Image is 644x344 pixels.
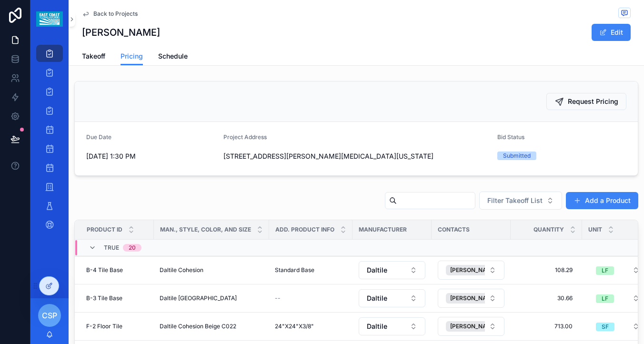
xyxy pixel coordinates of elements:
span: [PERSON_NAME] [450,266,497,274]
span: Add. Product Info [275,226,334,233]
span: CSP [42,310,57,321]
span: Back to Projects [93,10,138,18]
span: Filter Takeoff List [487,196,543,205]
span: Contacts [438,226,470,233]
span: Daltile [367,322,387,331]
span: Project Address [223,133,267,141]
span: F-2 Floor Tile [86,323,122,330]
span: [PERSON_NAME] [450,294,497,302]
span: Request Pricing [568,97,618,106]
button: Select Button [479,192,562,210]
h1: [PERSON_NAME] [82,26,160,39]
span: 30.66 [520,294,573,302]
span: -- [275,294,281,302]
span: Takeoff [82,51,105,61]
div: LF [602,266,608,275]
span: Pricing [121,51,143,61]
span: Bid Status [497,133,524,141]
span: Schedule [158,51,188,61]
a: Pricing [121,48,143,66]
span: TRUE [104,244,119,252]
span: B-3 Tile Base [86,294,122,302]
div: scrollable content [30,38,69,246]
span: B-4 Tile Base [86,266,123,274]
button: Select Button [438,289,504,308]
button: Edit [592,24,631,41]
span: Daltile [367,265,387,275]
button: Select Button [359,289,425,307]
span: Daltile Cohesion Beige C022 [160,323,236,330]
button: Unselect 291 [446,321,511,332]
button: Add a Product [566,192,638,209]
div: 20 [129,244,136,252]
span: 713.00 [520,323,573,330]
span: [STREET_ADDRESS][PERSON_NAME][MEDICAL_DATA][US_STATE] [223,152,490,161]
span: Product ID [87,226,122,233]
span: [PERSON_NAME] [450,323,497,330]
span: Quantity [533,226,564,233]
button: Select Button [438,317,504,336]
span: Standard Base [275,266,314,274]
span: Daltile Cohesion [160,266,203,274]
span: Daltile [367,293,387,303]
a: Schedule [158,48,188,67]
div: Submitted [503,152,531,160]
div: LF [602,294,608,303]
a: Back to Projects [82,10,138,18]
span: 24"X24"X3/8" [275,323,314,330]
span: Due Date [86,133,111,141]
span: Daltile [GEOGRAPHIC_DATA] [160,294,237,302]
button: Unselect 291 [446,265,511,275]
button: Unselect 291 [446,293,511,304]
button: Request Pricing [546,93,626,110]
button: Select Button [359,317,425,335]
span: Manufacturer [359,226,407,233]
a: Takeoff [82,48,105,67]
img: App logo [36,11,62,27]
span: Unit [588,226,602,233]
span: 108.29 [520,266,573,274]
div: SF [602,323,609,331]
span: Man., Style, Color, and Size [160,226,251,233]
button: Select Button [438,261,504,280]
span: [DATE] 1:30 PM [86,152,216,161]
button: Select Button [359,261,425,279]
